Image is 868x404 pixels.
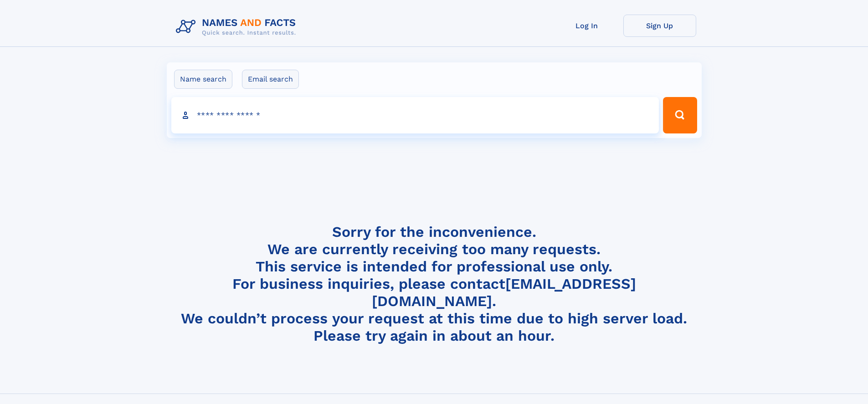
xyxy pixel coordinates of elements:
[550,15,623,37] a: Log In
[172,223,696,345] h4: Sorry for the inconvenience. We are currently receiving too many requests. This service is intend...
[372,275,636,310] a: [EMAIL_ADDRESS][DOMAIN_NAME]
[663,97,697,133] button: Search Button
[623,15,696,37] a: Sign Up
[174,70,232,89] label: Name search
[171,97,659,133] input: search input
[172,15,303,39] img: Logo Names and Facts
[242,70,299,89] label: Email search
